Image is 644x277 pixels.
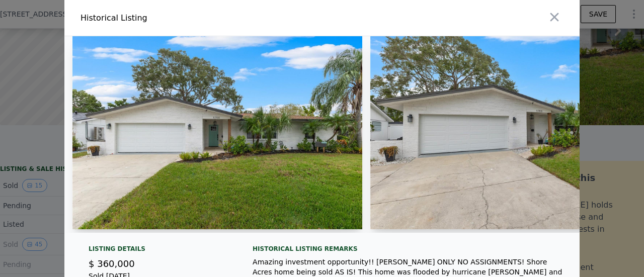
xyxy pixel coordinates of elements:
div: Historical Listing [80,12,318,24]
div: Historical Listing remarks [253,245,563,253]
div: Listing Details [89,245,228,257]
img: Property Img [72,36,362,229]
span: $ 360,000 [89,258,135,269]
